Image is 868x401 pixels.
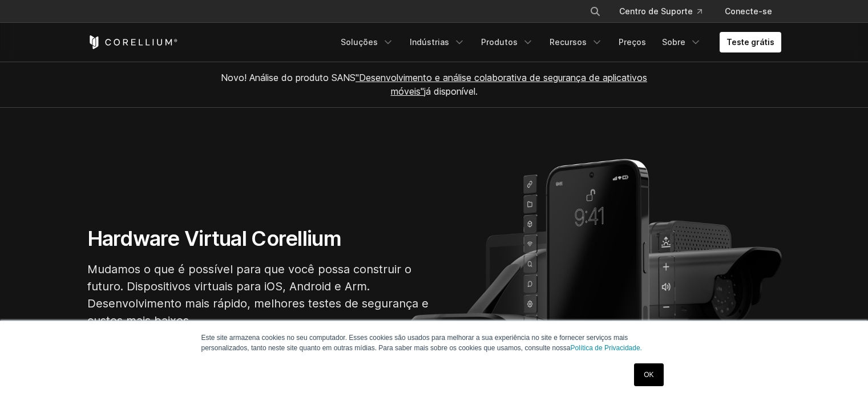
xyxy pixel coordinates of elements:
font: OK [644,371,653,379]
font: Recursos [550,37,587,47]
a: "Desenvolvimento e análise colaborativa de segurança de aplicativos móveis" [356,72,647,97]
font: Produtos [481,37,518,47]
font: Indústrias [410,37,449,47]
font: Conecte-se [725,6,772,16]
a: Política de Privacidade. [571,344,642,352]
font: Sobre [662,37,685,47]
div: Menu de navegação [576,1,781,22]
a: Página inicial do Corellium [87,35,178,49]
button: Procurar [585,1,605,22]
font: Novo! Análise do produto SANS [221,72,356,83]
font: já disponível. [424,86,478,97]
div: Menu de navegação [334,32,781,52]
font: Preços [619,37,646,47]
font: Mudamos o que é possível para que você possa construir o futuro. Dispositivos virtuais para iOS, ... [87,262,429,327]
font: Hardware Virtual Corellium [87,226,341,251]
a: OK [634,363,663,386]
font: Este site armazena cookies no seu computador. Esses cookies são usados ​​para melhorar a sua expe... [201,334,628,352]
font: Soluções [341,37,378,47]
font: Centro de Suporte [619,6,693,16]
font: Teste grátis [726,37,774,47]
